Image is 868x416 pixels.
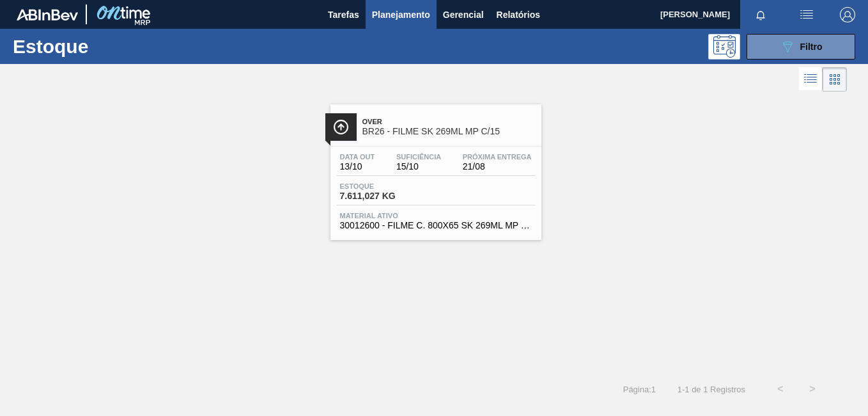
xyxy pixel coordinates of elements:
span: Página : 1 [623,385,656,394]
span: Próxima Entrega [463,153,532,161]
h1: Estoque [13,39,192,54]
span: 30012600 - FILME C. 800X65 SK 269ML MP C15 429 [340,221,532,230]
img: userActions [799,7,814,22]
span: Material ativo [340,212,532,220]
img: Logout [840,7,855,22]
span: 21/08 [463,162,532,172]
span: Data out [340,153,375,161]
span: 15/10 [396,162,441,172]
span: Gerencial [443,7,484,22]
img: Ícone [333,119,349,135]
span: 7.611,027 KG [340,191,430,201]
span: Estoque [340,182,430,190]
span: Suficiência [396,153,441,161]
span: Relatórios [497,7,540,22]
button: < [764,373,796,405]
button: > [796,373,828,405]
a: ÍconeOverBR26 - FILME SK 269ML MP C/15Data out13/10Suficiência15/10Próxima Entrega21/08Estoque7.6... [321,95,548,240]
button: Filtro [747,34,855,60]
span: 13/10 [340,162,375,172]
span: Planejamento [372,7,430,22]
span: BR26 - FILME SK 269ML MP C/15 [362,127,535,136]
button: Notificações [740,6,781,24]
span: Tarefas [328,7,359,22]
span: 1 - 1 de 1 Registros [675,385,745,394]
div: Visão em Lista [799,67,823,92]
div: Pogramando: nenhum usuário selecionado [708,34,740,60]
div: Visão em Cards [823,67,847,92]
span: Over [362,118,535,125]
img: TNhmsLtSVTkK8tSr43FrP2fwEKptu5GPRR3wAAAABJRU5ErkJggg== [17,9,78,20]
span: Filtro [800,42,823,52]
